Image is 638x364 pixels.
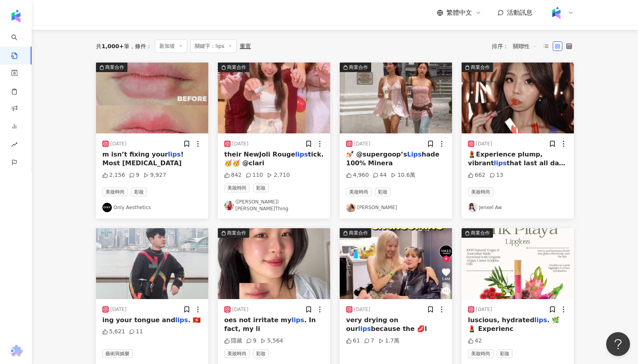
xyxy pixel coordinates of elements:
a: KOL Avatar([PERSON_NAME]) [PERSON_NAME]Thing [224,199,324,212]
img: post-image [218,63,330,133]
span: 彩妝 [253,184,269,192]
div: 44 [373,171,387,179]
div: 842 [224,171,242,179]
div: 5,564 [260,337,283,345]
span: 美妝時尚 [102,188,128,196]
div: 11 [129,328,143,336]
span: 美妝時尚 [468,349,493,358]
div: 662 [468,171,485,179]
span: ing your tongue and [102,316,175,324]
div: 重置 [240,43,251,49]
span: that last all day with MAXCLINIC's Catrin Rouge Star Plumping Lip Tattoo Pack in Spicy Orange —po... [468,159,565,274]
img: KOL Avatar [102,203,112,212]
span: 彩妝 [375,188,391,196]
div: [DATE] [232,306,249,313]
a: search [11,29,27,60]
div: 9 [246,337,256,345]
div: [DATE] [232,141,249,147]
span: because the 💋l [371,325,427,333]
div: 5,621 [102,328,125,336]
div: post-image商業合作 [462,228,574,299]
div: 4,960 [346,171,369,179]
img: logo icon [10,10,22,22]
span: 彩妝 [253,349,269,358]
span: 活動訊息 [507,9,532,16]
span: 關鍵字：lips [190,39,237,53]
div: post-image商業合作 [340,228,452,299]
img: post-image [462,63,574,133]
span: 美妝時尚 [346,188,372,196]
img: post-image [340,228,452,299]
div: 13 [489,171,503,179]
span: very drying on our [346,316,398,333]
span: m isn’t fixing your [102,151,168,158]
span: oes not irritate my [224,316,292,324]
img: post-image [340,63,452,133]
div: [DATE] [110,306,127,313]
span: 彩妝 [497,349,513,358]
div: post-image商業合作 [218,63,330,133]
div: [DATE] [354,306,370,313]
img: post-image [462,228,574,299]
img: KOL Avatar [468,203,478,212]
div: 商業合作 [227,63,246,71]
div: 7 [364,337,374,345]
div: 1.7萬 [378,337,399,345]
span: 美妝時尚 [224,349,250,358]
mark: lips [358,325,371,333]
div: 61 [346,337,360,345]
div: [DATE] [476,306,492,313]
span: 彩妝 [131,188,147,196]
div: 9,927 [143,171,166,179]
mark: Lips [407,151,422,158]
div: 商業合作 [105,63,124,71]
mark: lips [494,159,507,167]
img: KOL Avatar [224,201,234,210]
span: 💄Experience plump, vibrant [468,151,543,167]
div: 共 筆 [96,43,129,49]
div: 商業合作 [471,229,490,237]
div: 9 [129,171,139,179]
mark: lips [292,316,304,324]
div: 商業合作 [227,229,246,237]
span: luscious, hydrated [468,316,534,324]
span: 關聯性 [513,40,537,53]
div: 隱藏 [224,337,242,345]
img: chrome extension [8,345,24,358]
span: 1,000+ [102,43,124,49]
mark: lips [175,316,188,324]
span: their NewJoli Rouge [224,151,295,158]
mark: lips [534,316,547,324]
img: Kolr%20app%20icon%20%281%29.png [549,5,564,20]
iframe: Help Scout Beacon - Open [606,332,630,356]
div: [DATE] [354,141,370,147]
div: [DATE] [110,141,127,147]
span: 💅🏻 @supergoop’s [346,151,407,158]
span: 藝術與娛樂 [102,349,133,358]
img: post-image [96,228,208,299]
div: post-image商業合作 [462,63,574,133]
a: KOL AvatarOnly Aesthetics [102,203,202,212]
a: KOL AvatarJenxel Aw [468,203,568,212]
div: 商業合作 [349,229,368,237]
span: 新加坡 [155,39,187,53]
img: post-image [96,63,208,133]
div: 排序： [492,40,541,53]
div: 42 [468,337,482,345]
div: 2,156 [102,171,125,179]
span: 條件 ： [129,43,152,49]
a: KOL Avatar[PERSON_NAME] [346,203,446,212]
span: . 🇭🇰 [188,316,201,324]
div: 2,710 [267,171,290,179]
span: 繁體中文 [446,8,472,17]
div: post-image商業合作 [96,63,208,133]
div: 商業合作 [471,63,490,71]
img: KOL Avatar [346,203,356,212]
span: rise [11,137,18,155]
div: 110 [246,171,263,179]
div: 10.6萬 [391,171,415,179]
span: 美妝時尚 [468,188,493,196]
div: 商業合作 [349,63,368,71]
span: 美妝時尚 [224,184,250,192]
